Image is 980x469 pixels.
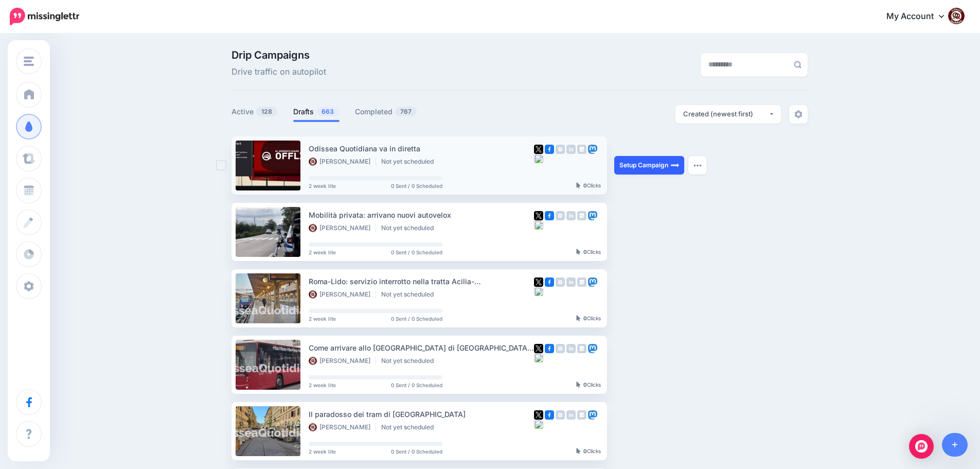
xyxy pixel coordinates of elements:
[583,448,587,454] b: 0
[391,316,442,321] span: 0 Sent / 0 Scheduled
[614,156,684,175] a: Setup Campaign
[556,211,565,220] img: instagram-grey-square.png
[355,106,417,118] a: Completed767
[545,410,554,420] img: facebook-square.png
[256,107,277,116] span: 128
[309,224,376,232] li: [PERSON_NAME]
[231,106,278,118] a: Active128
[534,220,543,230] img: bluesky-grey-square.png
[693,164,702,167] img: dots.png
[566,145,576,154] img: linkedin-grey-square.png
[576,182,581,188] img: pointer-grey-darker.png
[566,344,576,353] img: linkedin-grey-square.png
[577,277,586,287] img: google_business-grey-square.png
[381,224,439,232] li: Not yet scheduled
[588,410,597,420] img: mastodon-square.png
[576,448,581,454] img: pointer-grey-darker.png
[577,344,586,353] img: google_business-grey-square.png
[381,290,439,299] li: Not yet scheduled
[583,249,587,255] b: 0
[675,105,781,124] button: Created (newest first)
[231,65,326,79] span: Drive traffic on autopilot
[566,277,576,287] img: linkedin-grey-square.png
[794,61,801,68] img: search-grey-6.png
[683,109,769,119] div: Created (newest first)
[534,353,543,362] img: bluesky-grey-square.png
[566,211,576,220] img: linkedin-grey-square.png
[566,410,576,420] img: linkedin-grey-square.png
[534,277,543,287] img: twitter-square.png
[577,211,586,220] img: google_business-grey-square.png
[391,250,442,255] span: 0 Sent / 0 Scheduled
[556,277,565,287] img: instagram-grey-square.png
[576,315,581,321] img: pointer-grey-darker.png
[577,410,586,420] img: google_business-grey-square.png
[381,357,439,365] li: Not yet scheduled
[545,145,554,154] img: facebook-square.png
[576,249,601,255] div: Clicks
[576,382,601,388] div: Clicks
[577,145,586,154] img: google_business-grey-square.png
[391,449,442,454] span: 0 Sent / 0 Scheduled
[231,50,326,60] span: Drip Campaigns
[576,448,601,455] div: Clicks
[293,106,340,118] a: Drafts663
[576,381,581,388] img: pointer-grey-darker.png
[909,434,934,459] div: Open Intercom Messenger
[534,211,543,220] img: twitter-square.png
[534,145,543,154] img: twitter-square.png
[671,161,679,169] img: arrow-long-right-white.png
[583,182,587,188] b: 0
[316,107,339,116] span: 663
[794,110,803,118] img: settings-grey.png
[876,4,965,29] a: My Account
[309,290,376,299] li: [PERSON_NAME]
[534,410,543,420] img: twitter-square.png
[395,107,417,116] span: 767
[534,287,543,296] img: bluesky-grey-square.png
[309,408,534,420] div: Il paradosso dei tram di [GEOGRAPHIC_DATA]
[588,145,597,154] img: mastodon-square.png
[576,249,581,255] img: pointer-grey-darker.png
[545,211,554,220] img: facebook-square.png
[309,209,534,221] div: Mobilità privata: arrivano nuovi autovelox
[583,315,587,321] b: 0
[309,250,336,255] span: 2 week lite
[309,158,376,166] li: [PERSON_NAME]
[545,277,554,287] img: facebook-square.png
[381,158,439,166] li: Not yet scheduled
[24,57,34,66] img: menu.png
[556,344,565,353] img: instagram-grey-square.png
[545,344,554,353] img: facebook-square.png
[556,410,565,420] img: instagram-grey-square.png
[10,8,79,25] img: Missinglettr
[576,316,601,322] div: Clicks
[309,357,376,365] li: [PERSON_NAME]
[309,316,336,321] span: 2 week lite
[583,381,587,388] b: 0
[381,423,439,431] li: Not yet scheduled
[588,344,597,353] img: mastodon-square.png
[588,211,597,220] img: mastodon-square.png
[556,145,565,154] img: instagram-grey-square.png
[534,420,543,429] img: bluesky-grey-square.png
[309,383,336,388] span: 2 week lite
[309,449,336,454] span: 2 week lite
[309,183,336,188] span: 2 week lite
[309,143,534,154] div: Odissea Quotidiana va in diretta
[309,275,534,287] div: Roma-Lido: servizio interrotto nella tratta Acilia-[GEOGRAPHIC_DATA]
[588,277,597,287] img: mastodon-square.png
[534,154,543,163] img: bluesky-grey-square.png
[391,383,442,388] span: 0 Sent / 0 Scheduled
[309,342,534,354] div: Come arrivare allo [GEOGRAPHIC_DATA] di [GEOGRAPHIC_DATA] con i mezzi pubblici
[391,183,442,188] span: 0 Sent / 0 Scheduled
[534,344,543,353] img: twitter-square.png
[309,423,376,431] li: [PERSON_NAME]
[576,183,601,189] div: Clicks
